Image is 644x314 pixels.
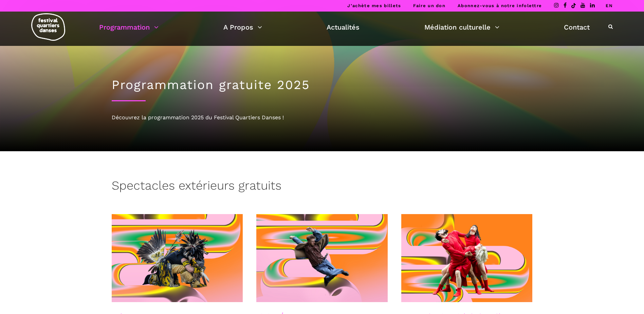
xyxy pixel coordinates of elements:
[112,77,533,92] h1: Programmation gratuite 2025
[112,178,281,195] h3: Spectacles extérieurs gratuits
[223,21,262,33] a: A Propos
[327,21,360,33] a: Actualités
[458,3,542,8] a: Abonnez-vous à notre infolettre
[99,21,159,33] a: Programmation
[31,13,65,41] img: logo-fqd-med
[424,21,499,33] a: Médiation culturelle
[564,21,590,33] a: Contact
[112,113,533,122] div: Découvrez la programmation 2025 du Festival Quartiers Danses !
[347,3,401,8] a: J’achète mes billets
[606,3,613,8] a: EN
[413,3,445,8] a: Faire un don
